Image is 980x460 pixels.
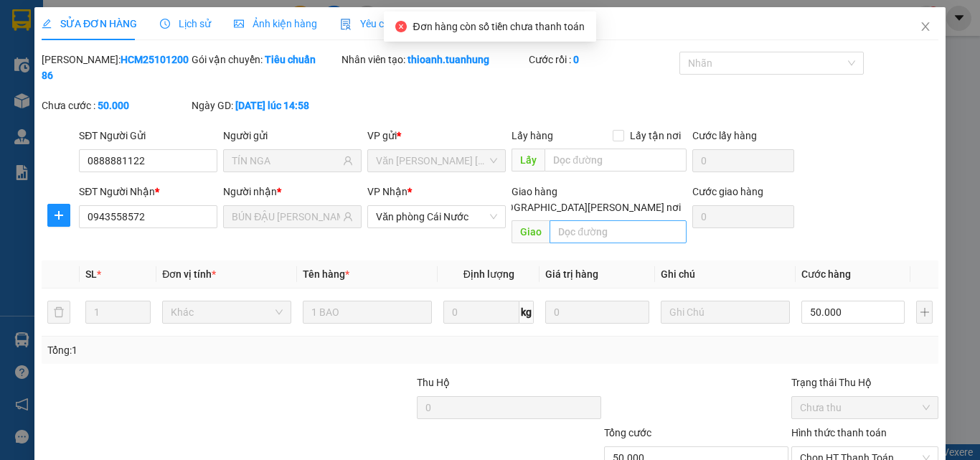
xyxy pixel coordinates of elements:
div: Người nhận [223,184,362,200]
span: Giao hàng [512,186,557,197]
span: Cước hàng [801,268,851,280]
b: [DATE] lúc 14:58 [235,100,309,111]
button: plus [916,301,933,324]
div: Gói vận chuyển: [192,52,339,67]
span: close-circle [395,21,407,32]
input: Cước giao hàng [692,205,794,228]
label: Cước giao hàng [692,186,763,197]
button: plus [47,204,70,227]
span: Lịch sử [160,18,211,29]
span: user [343,212,353,222]
span: Tổng cước [604,427,651,438]
button: delete [47,301,70,324]
input: Ghi Chú [661,301,790,324]
div: Chưa cước : [42,98,189,113]
span: Giá trị hàng [545,268,598,280]
div: Ngày GD: [192,98,339,113]
span: Định lượng [463,268,514,280]
span: Ảnh kiện hàng [234,18,317,29]
label: Cước lấy hàng [692,130,756,141]
label: Hình thức thanh toán [791,427,887,438]
span: Khác [171,301,283,323]
input: VD: Bàn, Ghế [303,301,432,324]
input: Tên người gửi [232,153,340,169]
span: Thu Hộ [416,377,449,388]
div: Trạng thái Thu Hộ [791,375,938,390]
div: Cước rồi : [529,52,676,67]
span: clock-circle [160,19,170,29]
span: VP Nhận [367,186,407,197]
span: kg [519,301,534,324]
span: Giao [512,220,550,243]
button: Close [905,7,946,47]
span: plus [48,210,70,221]
span: picture [234,19,244,29]
input: Tên người nhận [232,209,340,225]
b: thioanh.tuanhung [407,54,489,65]
span: Đơn hàng còn số tiền chưa thanh toán [413,21,584,32]
span: Lấy hàng [512,130,553,141]
span: Văn phòng Hồ Chí Minh [376,150,497,172]
input: Dọc đường [545,149,686,172]
b: 0 [573,54,579,65]
img: icon [340,19,352,30]
span: Đơn vị tính [162,268,216,280]
th: Ghi chú [655,260,796,288]
span: Chưa thu [800,397,930,418]
span: SỬA ĐƠN HÀNG [42,18,137,29]
div: VP gửi [367,128,506,144]
span: SL [85,268,97,280]
div: Tổng: 1 [47,342,380,358]
input: Dọc đường [550,220,686,243]
b: Tiêu chuẩn [265,54,316,65]
div: Người gửi [223,128,362,144]
div: [PERSON_NAME]: [42,52,189,83]
div: SĐT Người Nhận [79,184,217,200]
span: user [343,156,353,166]
b: 50.000 [98,100,129,111]
span: Văn phòng Cái Nước [376,206,497,227]
span: edit [42,19,52,29]
div: Nhân viên tạo: [341,52,526,67]
span: Lấy [512,149,545,172]
div: SĐT Người Gửi [79,128,217,144]
input: Cước lấy hàng [692,149,794,172]
b: HCM2510120086 [42,54,189,81]
span: Yêu cầu xuất hóa đơn điện tử [340,18,491,29]
input: 0 [545,301,649,324]
span: Tên hàng [303,268,349,280]
span: Lấy tận nơi [623,128,686,144]
span: [GEOGRAPHIC_DATA][PERSON_NAME] nơi [484,200,686,215]
span: close [920,21,931,32]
